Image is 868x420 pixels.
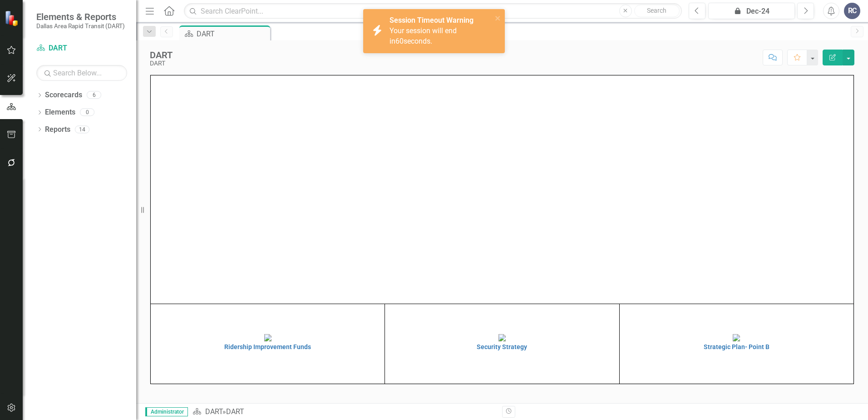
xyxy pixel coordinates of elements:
[36,11,125,22] span: Elements & Reports
[150,60,173,67] div: DART
[153,333,382,350] a: Ridership Improvement Funds
[192,407,495,417] div: »
[844,3,860,19] button: RC
[387,333,616,350] a: Security Strategy
[75,125,89,133] div: 14
[622,333,851,350] a: Strategic Plan- Point B
[495,13,501,23] button: close
[45,107,75,118] a: Elements
[36,22,125,30] small: Dallas Area Rapid Transit (DART)
[36,43,127,54] a: DART
[153,344,382,350] h4: Ridership Improvement Funds
[36,65,127,81] input: Search Below...
[622,344,851,350] h4: Strategic Plan- Point B
[150,50,173,60] div: DART
[197,28,268,40] div: DART
[390,26,457,45] span: Your session will end in seconds.
[145,407,188,416] span: Administrator
[264,334,271,341] img: mceclip1%20v4.png
[5,10,20,26] img: ClearPoint Strategy
[87,91,101,99] div: 6
[226,407,244,416] div: DART
[634,5,680,17] button: Search
[80,109,94,116] div: 0
[45,125,70,135] a: Reports
[711,6,792,17] div: Dec-24
[837,389,859,411] iframe: Intercom live chat
[733,334,740,341] img: mceclip4%20v3.png
[498,334,506,341] img: mceclip2%20v4.png
[390,16,473,25] strong: Session Timeout Warning
[45,90,82,100] a: Scorecards
[184,3,682,19] input: Search ClearPoint...
[647,7,666,14] span: Search
[708,3,795,19] button: Dec-24
[205,407,222,416] a: DART
[395,37,404,45] span: 60
[387,344,616,350] h4: Security Strategy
